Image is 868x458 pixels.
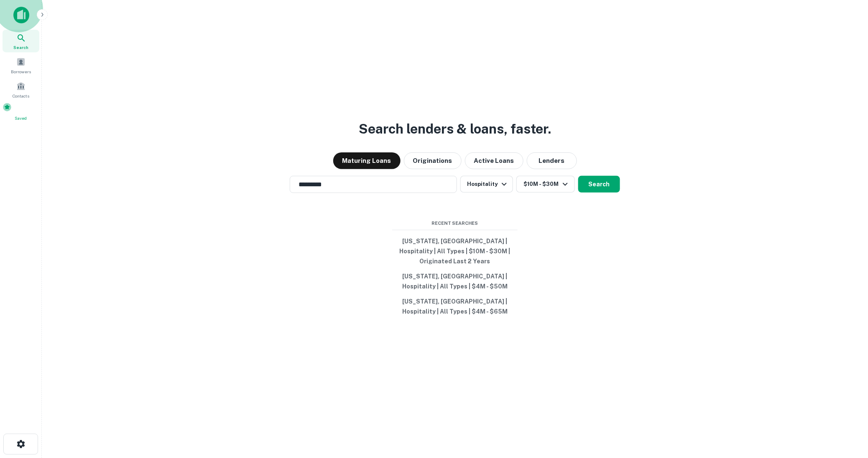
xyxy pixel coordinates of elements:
[826,391,868,431] iframe: Chat Widget
[3,103,39,121] a: Saved
[392,294,518,319] button: [US_STATE], [GEOGRAPHIC_DATA] | Hospitality | All Types | $4M - $65M
[404,152,462,169] button: Originations
[359,119,551,139] h3: Search lenders & loans, faster.
[3,78,39,101] a: Contacts
[392,234,518,269] button: [US_STATE], [GEOGRAPHIC_DATA] | Hospitality | All Types | $10M - $30M | Originated Last 2 Years
[460,176,513,193] button: Hospitality
[13,44,28,51] span: Search
[3,115,39,121] span: Saved
[578,176,620,193] button: Search
[11,68,31,75] span: Borrowers
[392,269,518,294] button: [US_STATE], [GEOGRAPHIC_DATA] | Hospitality | All Types | $4M - $50M
[527,152,577,169] button: Lenders
[465,152,523,169] button: Active Loans
[3,54,39,77] a: Borrowers
[333,152,401,169] button: Maturing Loans
[13,93,29,99] span: Contacts
[3,30,39,52] a: Search
[516,176,575,193] button: $10M - $30M
[392,220,518,227] span: Recent Searches
[13,7,29,23] img: capitalize-icon.png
